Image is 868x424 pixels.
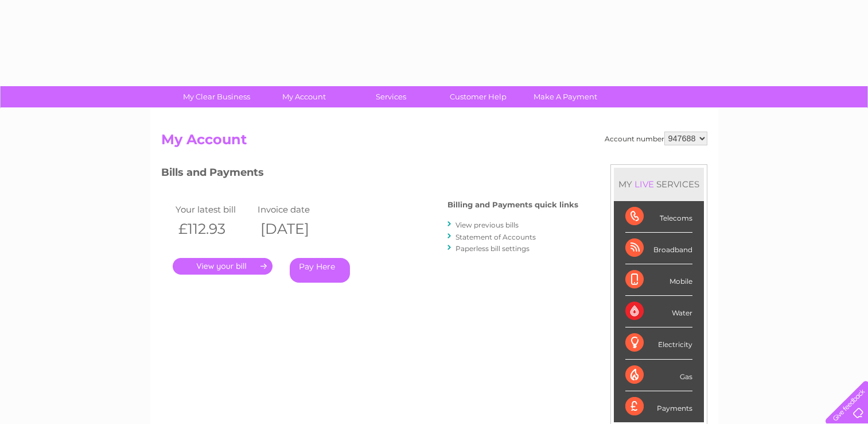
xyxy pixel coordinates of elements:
[161,132,707,153] h2: My Account
[161,164,578,184] h3: Bills and Payments
[456,221,519,229] a: View previous bills
[605,132,707,145] div: Account number
[447,201,578,209] h4: Billing and Payments quick links
[290,258,350,283] a: Pay Here
[344,86,438,107] a: Services
[431,86,526,107] a: Customer Help
[632,179,656,190] div: LIVE
[614,168,704,201] div: MY SERVICES
[169,86,264,107] a: My Clear Business
[255,202,337,217] td: Invoice date
[256,86,351,107] a: My Account
[625,264,692,296] div: Mobile
[625,391,692,422] div: Payments
[255,217,337,241] th: [DATE]
[456,244,530,253] a: Paperless bill settings
[173,202,255,217] td: Your latest bill
[173,258,273,275] a: .
[518,86,613,107] a: Make A Payment
[625,296,692,327] div: Water
[625,327,692,359] div: Electricity
[173,217,255,241] th: £112.93
[625,233,692,264] div: Broadband
[625,201,692,233] div: Telecoms
[456,233,536,241] a: Statement of Accounts
[625,360,692,391] div: Gas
